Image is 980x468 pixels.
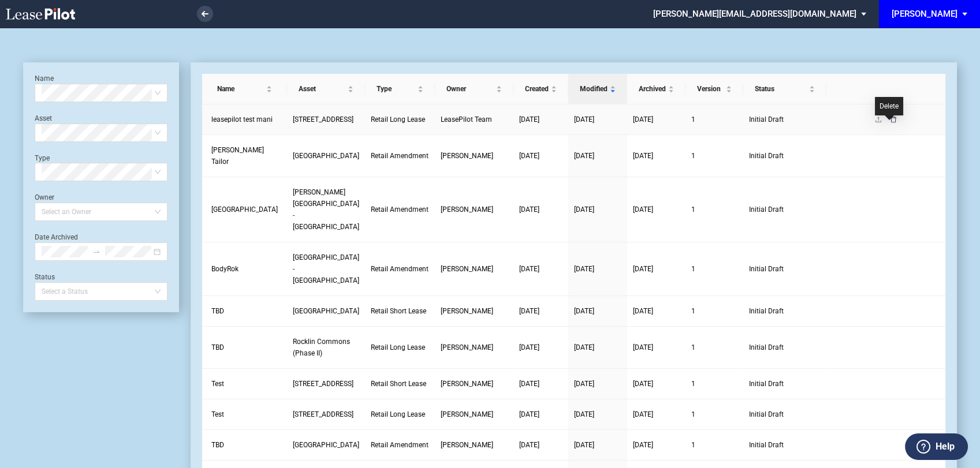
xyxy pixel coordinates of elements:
span: 1 [691,115,695,123]
span: [DATE] [574,115,594,123]
span: Retail Amendment [371,152,428,160]
label: Owner [35,193,54,201]
a: [PERSON_NAME] [441,204,508,215]
th: Name [202,74,287,104]
label: Type [35,154,50,162]
span: Uptown Park - East [293,253,359,284]
span: [DATE] [633,410,653,418]
span: [DATE] [633,205,653,214]
span: Lash Lounge [211,205,278,214]
span: Michelle Woodward [441,265,493,273]
button: Help [905,433,968,460]
span: [DATE] [633,380,653,388]
span: Retail Short Lease [371,380,426,388]
span: [DATE] [574,265,594,273]
a: [PERSON_NAME] [441,378,508,390]
span: 1 [691,265,695,273]
span: Initial Draft [749,204,821,215]
span: Owner [446,83,494,95]
span: [DATE] [519,152,539,160]
span: Test [211,380,224,388]
span: Initial Draft [749,409,821,420]
span: 1 [691,152,695,160]
span: delete [890,116,897,123]
span: Retail Long Lease [371,410,425,418]
span: Michelle Woodward [441,152,493,160]
span: Type [377,83,416,95]
span: Preston Towne Crossing - North [293,188,359,231]
span: Status [755,83,807,95]
a: [PERSON_NAME] [441,342,508,353]
span: [DATE] [519,265,539,273]
span: Retail Amendment [371,441,428,449]
span: [DATE] [574,343,594,351]
span: Jon Blank [441,343,493,351]
span: to [92,248,100,256]
span: [DATE] [519,441,539,449]
span: TBD [211,343,224,351]
a: [PERSON_NAME] [441,409,508,420]
span: 15 VerValen Street [293,410,353,418]
span: Michelle Woodward [441,307,493,315]
span: Version [697,83,724,95]
div: [PERSON_NAME] [892,9,957,19]
span: Archived [639,83,666,95]
label: Status [35,273,55,281]
span: 15 VerValen Street [293,115,353,123]
th: Archived [627,74,685,104]
th: Owner [435,74,513,104]
span: Initial Draft [749,114,821,125]
span: Initial Draft [749,305,821,317]
a: [PERSON_NAME] [441,150,508,162]
span: Retail Amendment [371,265,428,273]
span: Initial Draft [749,150,821,162]
span: 1 [691,410,695,418]
span: BodyRok [211,265,239,273]
span: Michelle Woodward [441,441,493,449]
span: [DATE] [633,343,653,351]
label: Date Archived [35,233,78,241]
span: 1 [691,343,695,351]
span: [DATE] [633,307,653,315]
span: TBD [211,307,224,315]
span: Lee’s Tailor [211,146,264,166]
span: Initial Draft [749,439,821,451]
label: Help [936,439,955,454]
span: [DATE] [574,410,594,418]
span: [DATE] [519,115,539,123]
label: Name [35,74,54,83]
span: Modified [580,83,608,95]
span: Retail Long Lease [371,343,425,351]
span: Retail Amendment [371,205,428,214]
span: TBD [211,441,224,449]
th: Created [513,74,568,104]
span: Asset [299,83,345,95]
a: [PERSON_NAME] [441,305,508,317]
span: Retail Short Lease [371,307,426,315]
a: [PERSON_NAME] [441,439,508,451]
th: Asset [287,74,365,104]
span: [DATE] [633,152,653,160]
span: Rocklin Commons (Phase II) [293,338,350,357]
span: 1 [691,307,695,315]
span: Freshfields Village [293,441,359,449]
span: [DATE] [574,307,594,315]
span: [DATE] [574,380,594,388]
span: Initial Draft [749,342,821,353]
span: [DATE] [519,410,539,418]
span: [DATE] [574,152,594,160]
span: upload [875,116,882,123]
th: Modified [568,74,627,104]
span: Retail Long Lease [371,115,425,123]
span: Berkeley Square [293,152,359,160]
span: LeasePilot Team [441,115,492,123]
span: [DATE] [633,115,653,123]
th: Status [743,74,827,104]
span: [DATE] [519,307,539,315]
span: [DATE] [519,380,539,388]
span: Created [525,83,549,95]
span: Test [211,410,224,418]
span: [DATE] [574,205,594,214]
span: [DATE] [519,343,539,351]
span: Jon Blank [441,410,493,418]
